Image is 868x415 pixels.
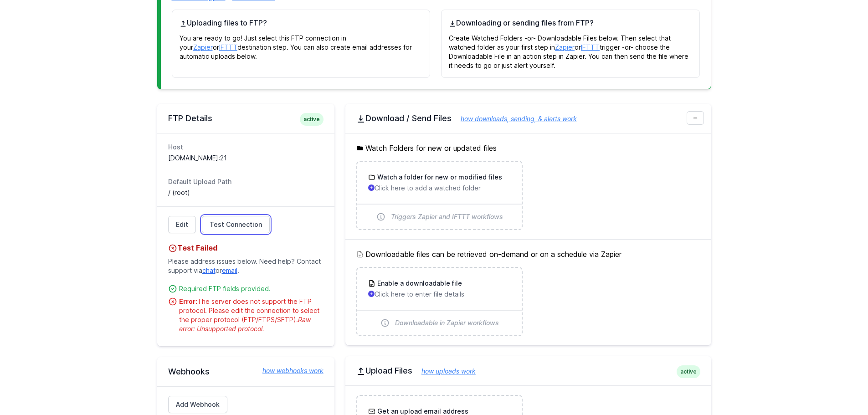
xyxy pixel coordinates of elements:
div: The server does not support the FTP protocol. Please edit the connection to select the proper pro... [179,297,324,333]
span: Downloadable in Zapier workflows [395,318,499,328]
a: Enable a downloadable file Click here to enter file details Downloadable in Zapier workflows [357,268,522,335]
a: Zapier [555,43,575,51]
span: active [677,365,700,378]
dd: [DOMAIN_NAME]:21 [168,154,324,163]
span: Triggers Zapier and IFTTT workflows [391,212,503,221]
a: email [222,266,237,274]
div: Required FTP fields provided. [179,284,324,293]
iframe: Drift Widget Chat Controller [822,369,857,404]
h3: Enable a downloadable file [375,279,462,288]
a: Add Webhook [168,396,227,413]
h2: FTP Details [168,113,324,124]
dt: Default Upload Path [168,177,324,186]
a: how webhooks work [253,366,324,375]
p: Click here to enter file details [368,290,511,299]
span: Raw error: Unsupported protocol. [179,316,311,333]
p: Create Watched Folders -or- Downloadable Files below. Then select that watched folder as your fir... [449,28,692,70]
p: You are ready to go! Just select this FTP connection in your or destination step. You can also cr... [180,28,423,61]
h5: Watch Folders for new or updated files [356,143,700,154]
a: IFTTT [581,43,600,51]
h4: Downloading or sending files from FTP? [449,17,692,28]
strong: Error: [179,297,197,305]
a: Edit [168,216,196,233]
p: Please address issues below. Need help? Contact support via or . [168,253,324,279]
a: Zapier [193,43,213,51]
a: IFTTT [219,43,237,51]
a: Watch a folder for new or modified files Click here to add a watched folder Triggers Zapier and I... [357,162,522,229]
a: how uploads work [412,367,476,375]
dt: Host [168,143,324,152]
h2: Download / Send Files [356,113,700,124]
dd: / (root) [168,188,324,197]
h2: Webhooks [168,366,324,377]
p: Click here to add a watched folder [368,184,511,193]
span: active [300,113,324,126]
h2: Upload Files [356,365,700,376]
a: chat [202,266,216,274]
h3: Watch a folder for new or modified files [375,173,502,182]
h4: Test Failed [168,242,324,253]
a: Test Connection [202,216,270,233]
a: how downloads, sending, & alerts work [452,115,577,123]
h4: Uploading files to FTP? [180,17,423,28]
h5: Downloadable files can be retrieved on-demand or on a schedule via Zapier [356,249,700,260]
span: Test Connection [210,220,262,229]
